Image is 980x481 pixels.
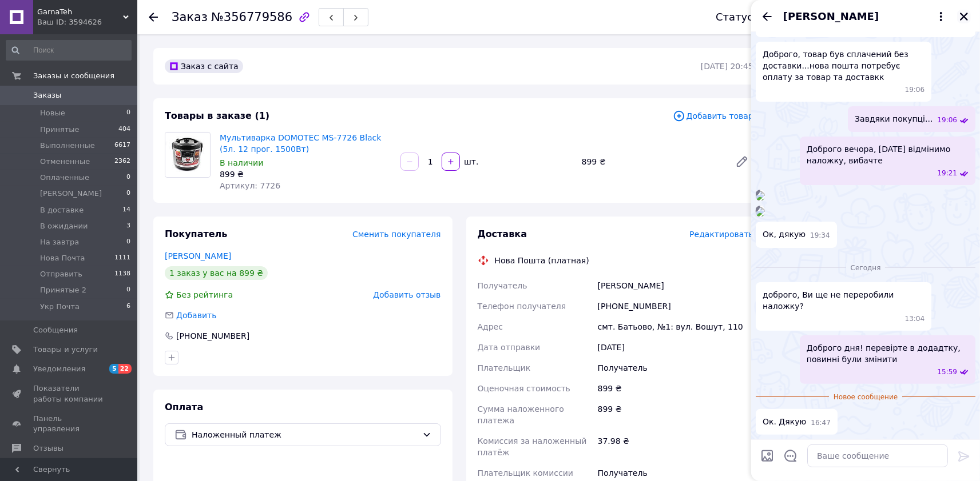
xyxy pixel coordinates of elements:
time: [DATE] 20:45 [701,62,753,71]
span: В доставке [40,205,84,215]
span: Уведомления [33,364,85,374]
span: 19:06 11.08.2025 [905,85,925,95]
a: Мультиварка DOMOTEC MS-7726 Black (5л. 12 прог. 1500Вт) [220,133,382,154]
span: Панель управления [33,414,106,434]
span: На завтра [40,237,79,247]
span: В ожидании [40,221,88,231]
div: Получатель [596,358,756,378]
span: доброго, Ви ще не переробили наложку? [763,289,925,312]
div: шт. [461,156,479,167]
span: 0 [126,173,130,183]
span: 0 [126,189,130,199]
span: 3 [126,221,130,231]
span: Сегодня [846,263,886,273]
span: [PERSON_NAME] [40,189,102,199]
span: 6617 [114,141,130,151]
span: Показатели работы компании [33,383,106,404]
img: b3d3a709-0118-48fb-aacc-b8214624e77b_w500_h500 [756,207,765,217]
div: Нова Пошта (платная) [492,255,592,266]
img: 1eaf99ec-0144-42d5-bbfd-78e2f44d164d_w500_h500 [756,191,765,201]
button: Открыть шаблоны ответов [783,448,798,463]
span: Добавить товар [673,110,753,122]
span: 404 [118,125,130,135]
div: 899 ₴ [596,378,756,399]
span: 0 [126,108,130,118]
div: Статус заказа [716,11,792,23]
span: Выполненные [40,141,95,151]
div: 899 ₴ [577,154,726,170]
span: 1138 [114,269,130,279]
span: Завдяки покупці... [855,113,933,125]
span: Доставка [478,229,527,239]
span: Товары в заказе (1) [165,110,269,121]
span: Покупатель [165,229,227,239]
span: Ок, дякую [763,229,806,240]
span: 6 [126,302,130,312]
span: Без рейтинга [176,290,233,299]
span: Телефон получателя [478,302,566,311]
span: Получатель [478,281,527,290]
span: 0 [126,285,130,295]
span: Сумма наложенного платежа [478,404,564,425]
span: Отмененные [40,157,90,167]
span: Доброго, товар був сплачений без доставки...нова пошта потребує оплату за товар та доставкк [763,49,925,83]
div: Ваш ID: 3594626 [37,17,137,27]
div: [DATE] [596,337,756,358]
span: 5 [109,364,118,374]
div: 899 ₴ [596,399,756,431]
span: Артикул: 7726 [220,181,280,190]
span: Сообщения [33,325,78,335]
button: Закрыть [957,10,971,23]
span: 19:34 11.08.2025 [810,231,830,240]
span: 13:04 12.08.2025 [905,314,925,324]
span: 19:21 11.08.2025 [937,169,957,178]
span: Новые [40,108,65,118]
button: [PERSON_NAME] [783,9,948,24]
span: Оплата [165,402,203,412]
span: 16:47 12.08.2025 [811,418,831,428]
span: Принятые [40,125,80,135]
span: Доброго вечора, [DATE] відмінимо наложку, вибачте [807,143,969,166]
a: [PERSON_NAME] [165,251,231,260]
a: Редактировать [731,150,753,173]
span: 1111 [114,253,130,263]
span: Укр Почта [40,302,80,312]
span: В наличии [220,158,263,167]
span: 14 [122,205,130,215]
span: Нова Почта [40,253,85,263]
span: Комиссия за наложенный платёж [478,436,587,457]
div: 1 заказ у вас на 899 ₴ [165,266,268,280]
div: Вернуться назад [149,11,158,23]
div: 37.98 ₴ [596,431,756,463]
div: 12.08.2025 [756,262,975,273]
span: Новое сообщение [829,392,902,402]
div: смт. Батьово, №1: вул. Вошут, 110 [596,316,756,337]
span: 0 [126,237,130,247]
span: Доброго дня! перевірте в додадтку, повинні були змінити [807,342,969,365]
span: Добавить [176,311,216,320]
span: Заказы и сообщения [33,71,114,81]
img: Мультиварка DOMOTEC MS-7726 Black (5л. 12 прог. 1500Вт) [165,133,210,177]
input: Поиск [6,40,132,61]
div: [PHONE_NUMBER] [596,296,756,316]
span: GarnaTeh [37,7,123,17]
div: [PERSON_NAME] [596,275,756,296]
span: Ок. Дякую [763,416,806,428]
span: [PERSON_NAME] [783,9,879,24]
span: Дата отправки [478,343,541,352]
div: [PHONE_NUMBER] [175,330,251,342]
span: Товары и услуги [33,344,98,355]
button: Назад [760,10,774,23]
span: Оплаченные [40,173,89,183]
span: 15:59 12.08.2025 [937,367,957,377]
span: Наложенный платеж [192,428,418,441]
span: Адрес [478,322,503,331]
span: Редактировать [689,230,753,239]
span: 22 [118,364,132,374]
span: Отзывы [33,443,64,454]
span: Заказы [33,90,61,101]
span: №356779586 [211,10,292,24]
div: 899 ₴ [220,169,391,180]
span: Принятые 2 [40,285,86,295]
span: Оценочная стоимость [478,384,571,393]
